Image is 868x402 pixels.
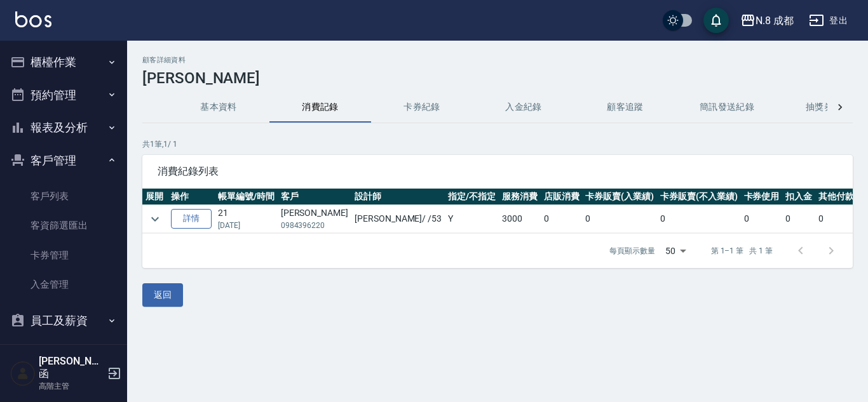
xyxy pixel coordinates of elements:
[711,245,773,257] p: 第 1–1 筆 共 1 筆
[782,189,815,205] th: 扣入金
[741,189,783,205] th: 卡券使用
[541,189,583,205] th: 店販消費
[39,355,104,380] h5: [PERSON_NAME]函
[804,9,853,32] button: 登出
[142,138,853,150] p: 共 1 筆, 1 / 1
[582,205,657,233] td: 0
[39,380,104,392] p: 高階主管
[676,92,778,123] button: 簡訊發送紀錄
[351,189,445,205] th: 設計師
[142,69,853,87] h3: [PERSON_NAME]
[351,205,445,233] td: [PERSON_NAME] / /53
[5,144,122,177] button: 客戶管理
[657,189,741,205] th: 卡券販賣(不入業績)
[371,92,473,123] button: 卡券紀錄
[657,205,741,233] td: 0
[158,165,837,178] span: 消費紀錄列表
[10,361,36,386] img: Person
[168,92,269,123] button: 基本資料
[741,205,783,233] td: 0
[782,205,815,233] td: 0
[582,189,657,205] th: 卡券販賣(入業績)
[445,205,499,233] td: Y
[15,11,51,27] img: Logo
[541,205,583,233] td: 0
[756,13,794,29] div: N.8 成都
[168,189,215,205] th: 操作
[609,245,655,257] p: 每頁顯示數量
[445,189,499,205] th: 指定/不指定
[5,304,122,337] button: 員工及薪資
[218,220,275,231] p: [DATE]
[499,189,541,205] th: 服務消費
[499,205,541,233] td: 3000
[5,270,122,299] a: 入金管理
[215,189,278,205] th: 帳單編號/時間
[5,337,122,370] button: 商品管理
[473,92,574,123] button: 入金紀錄
[142,56,853,64] h2: 顧客詳細資料
[574,92,676,123] button: 顧客追蹤
[281,220,348,231] p: 0984396220
[5,111,122,144] button: 報表及分析
[5,46,122,79] button: 櫃檯作業
[5,79,122,112] button: 預約管理
[703,8,729,33] button: save
[278,205,351,233] td: [PERSON_NAME]
[142,189,168,205] th: 展開
[146,210,165,229] button: expand row
[215,205,278,233] td: 21
[269,92,371,123] button: 消費記錄
[142,283,183,307] button: 返回
[171,209,212,229] a: 詳情
[5,211,122,240] a: 客資篩選匯出
[5,182,122,211] a: 客戶列表
[5,241,122,270] a: 卡券管理
[660,234,691,268] div: 50
[735,8,799,34] button: N.8 成都
[278,189,351,205] th: 客戶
